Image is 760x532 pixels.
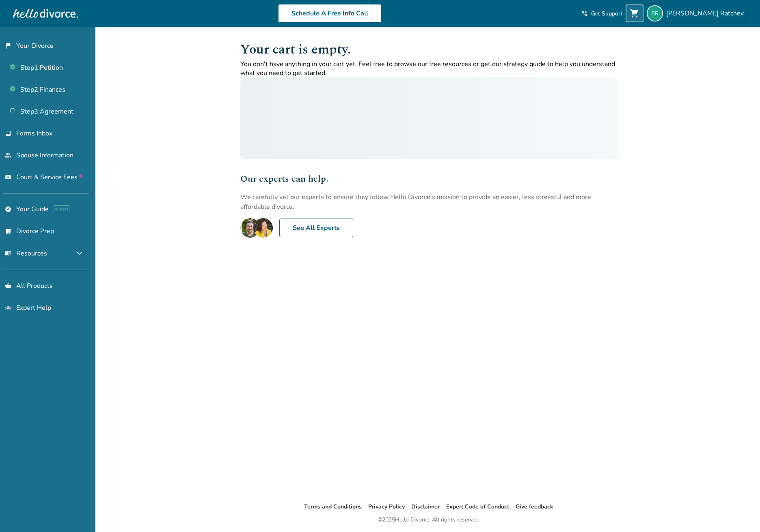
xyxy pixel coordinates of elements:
[16,129,52,138] span: Forms Inbox
[5,206,11,212] span: explore
[240,60,617,77] p: You don't have anything in your cart yet. Feel free to browse our free resources or get our strat...
[240,40,617,60] h1: Your cart is empty.
[630,9,639,18] span: shopping_cart
[279,219,353,237] a: See All Experts
[75,249,84,258] span: expand_more
[5,249,47,258] span: Resources
[5,228,11,234] span: list_alt_check
[240,218,273,238] img: E
[240,172,617,186] h2: Our experts can help.
[368,503,405,511] a: Privacy Policy
[16,173,82,182] span: Court & Service Fees
[666,9,747,18] span: [PERSON_NAME] Ratchev
[5,283,11,289] span: shopping_basket
[5,152,11,159] span: people
[591,10,622,17] span: Get Support
[719,493,760,532] iframe: Chat Widget
[647,5,663,21] img: br1969.b@gmail.com
[581,10,588,17] span: phone_in_talk
[5,174,11,180] span: universal_currency_alt
[5,305,11,311] span: groups
[54,205,69,213] span: AI beta
[378,515,480,525] div: © 2025 Hello Divorce. All rights reserved.
[240,192,617,212] p: We carefully vet our experts to ensure they follow Hello Divorce's mission to provide an easier, ...
[446,503,509,511] a: Expert Code of Conduct
[581,10,622,17] a: phone_in_talkGet Support
[304,503,362,511] a: Terms and Conditions
[411,502,440,512] li: Disclaimer
[5,250,11,257] span: menu_book
[278,4,382,23] a: Schedule A Free Info Call
[516,502,553,512] li: Give feedback
[5,43,11,49] span: flag_2
[5,130,11,137] span: inbox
